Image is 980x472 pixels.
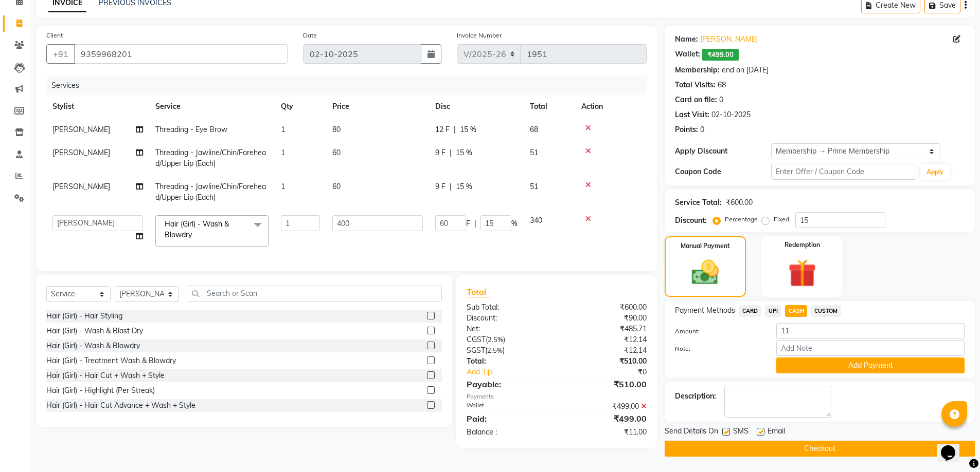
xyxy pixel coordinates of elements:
[675,49,700,61] div: Wallet:
[573,367,654,377] div: ₹0
[557,334,654,345] div: ₹12.14
[725,215,758,224] label: Percentage
[459,356,557,367] div: Total:
[530,182,538,191] span: 51
[530,125,538,134] span: 68
[667,327,769,336] label: Amount:
[332,182,341,191] span: 60
[557,427,654,438] div: ₹11.00
[530,148,538,157] span: 51
[675,65,720,75] div: Membership:
[459,302,557,313] div: Sub Total:
[726,197,753,208] div: ₹600.00
[557,302,654,313] div: ₹600.00
[675,124,698,135] div: Points:
[557,401,654,412] div: ₹499.00
[681,241,730,251] label: Manual Payment
[765,305,781,317] span: UPI
[557,345,654,356] div: ₹12.14
[675,305,735,316] span: Payment Methods
[779,256,825,291] img: _gift.svg
[530,216,542,225] span: 340
[511,218,518,229] span: %
[326,95,429,118] th: Price
[332,125,341,134] span: 80
[774,215,789,224] label: Fixed
[52,182,110,191] span: [PERSON_NAME]
[459,401,557,412] div: Wallet
[675,34,698,45] div: Name:
[524,95,575,118] th: Total
[937,431,970,462] iframe: chat widget
[459,378,557,390] div: Payable:
[675,95,717,105] div: Card on file:
[488,335,503,344] span: 2.5%
[281,148,285,157] span: 1
[155,182,266,202] span: Threading - Jawline/Chin/Forehead/Upper Lip (Each)
[46,95,149,118] th: Stylist
[811,305,841,317] span: CUSTOM
[303,31,317,40] label: Date
[281,182,285,191] span: 1
[675,391,716,402] div: Description:
[667,344,769,353] label: Note:
[46,326,143,336] div: Hair (Girl) - Wash & Blast Dry
[675,197,722,208] div: Service Total:
[739,305,761,317] span: CARD
[722,65,769,75] div: end on [DATE]
[149,95,275,118] th: Service
[675,80,716,90] div: Total Visits:
[467,287,490,297] span: Total
[155,148,266,168] span: Threading - Jawline/Chin/Forehead/Upper Lip (Each)
[711,109,751,120] div: 02-10-2025
[466,218,470,229] span: F
[920,164,950,180] button: Apply
[454,124,456,135] span: |
[46,31,63,40] label: Client
[459,313,557,324] div: Discount:
[155,125,227,134] span: Threading - Eye Brow
[474,218,476,229] span: |
[719,95,723,105] div: 0
[74,44,288,64] input: Search by Name/Mobile/Email/Code
[456,147,472,158] span: 15 %
[718,80,726,90] div: 68
[332,148,341,157] span: 60
[675,166,772,177] div: Coupon Code
[46,341,140,351] div: Hair (Girl) - Wash & Blowdry
[435,181,446,192] span: 9 F
[46,400,195,411] div: Hair (Girl) - Hair Cut Advance + Wash + Style
[457,31,502,40] label: Invoice Number
[52,125,110,134] span: [PERSON_NAME]
[733,426,749,439] span: SMS
[165,219,229,239] span: Hair (Girl) - Wash & Blowdry
[776,323,965,339] input: Amount
[429,95,524,118] th: Disc
[459,427,557,438] div: Balance :
[557,313,654,324] div: ₹90.00
[46,370,165,381] div: Hair (Girl) - Hair Cut + Wash + Style
[700,124,704,135] div: 0
[275,95,326,118] th: Qty
[665,441,975,457] button: Checkout
[675,109,709,120] div: Last Visit:
[46,311,122,322] div: Hair (Girl) - Hair Styling
[683,257,727,288] img: _cash.svg
[776,340,965,356] input: Add Note
[187,286,442,301] input: Search or Scan
[46,44,75,64] button: +91
[46,385,155,396] div: Hair (Girl) - Highlight (Per Streak)
[557,324,654,334] div: ₹485.71
[702,49,739,61] span: ₹499.00
[450,181,452,192] span: |
[459,324,557,334] div: Net:
[467,392,646,401] div: Payments
[192,230,197,239] a: x
[456,181,472,192] span: 15 %
[467,335,486,344] span: CGST
[675,146,772,157] div: Apply Discount
[459,334,557,345] div: ( )
[785,240,820,250] label: Redemption
[665,426,718,439] span: Send Details On
[771,164,916,180] input: Enter Offer / Coupon Code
